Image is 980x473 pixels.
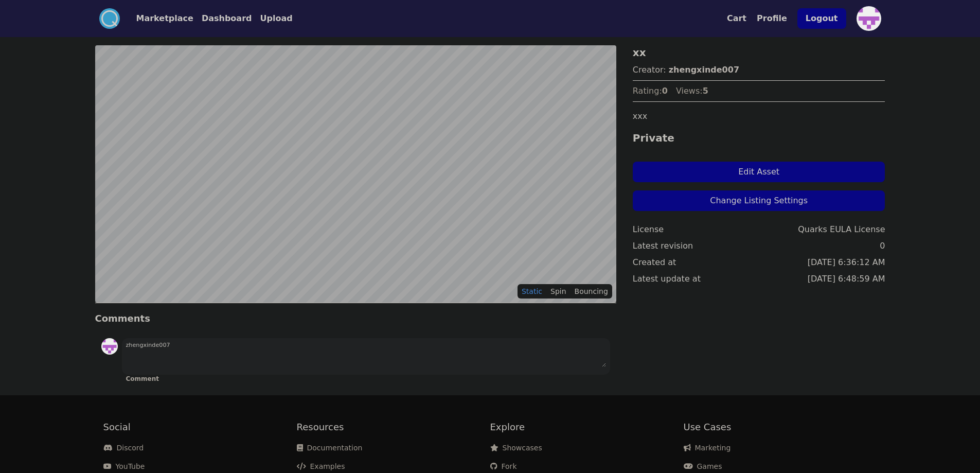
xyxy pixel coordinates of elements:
[798,223,885,236] div: Quarks EULA License
[727,12,746,25] button: Cart
[260,12,292,25] button: Upload
[136,12,193,25] button: Marketplace
[684,444,731,452] a: Marketing
[797,4,846,33] a: Logout
[120,12,193,25] a: Marketplace
[857,6,881,31] img: profile
[797,8,846,29] button: Logout
[103,444,144,452] a: Discord
[757,12,787,25] button: Profile
[518,284,546,299] button: Static
[101,338,118,355] img: profile
[662,86,668,96] span: 0
[103,462,145,470] a: YouTube
[193,12,252,25] a: Dashboard
[633,223,664,236] div: License
[95,311,616,326] h4: Comments
[490,420,684,434] h2: Explore
[252,12,292,25] a: Upload
[490,444,542,452] a: Showcases
[676,85,708,97] div: Views:
[633,45,885,60] h3: xx
[297,462,345,470] a: Examples
[490,462,517,470] a: Fork
[633,190,885,211] button: Change Listing Settings
[571,284,612,299] button: Bouncing
[202,12,252,25] button: Dashboard
[808,256,885,269] div: [DATE] 6:36:12 AM
[880,240,885,252] div: 0
[633,256,676,269] div: Created at
[669,65,739,75] a: zhengxinde007
[633,162,885,182] button: Edit Asset
[808,273,885,285] div: [DATE] 6:48:59 AM
[633,153,885,182] a: Edit Asset
[126,375,159,383] button: Comment
[633,273,701,285] div: Latest update at
[684,462,722,470] a: Games
[633,64,885,76] p: Creator:
[546,284,571,299] button: Spin
[703,86,708,96] span: 5
[103,420,297,434] h2: Social
[297,444,363,452] a: Documentation
[633,131,885,145] h4: Private
[684,420,877,434] h2: Use Cases
[633,85,668,97] div: Rating:
[633,240,693,252] div: Latest revision
[297,420,490,434] h2: Resources
[126,342,170,348] small: zhengxinde007
[633,110,885,122] p: xxx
